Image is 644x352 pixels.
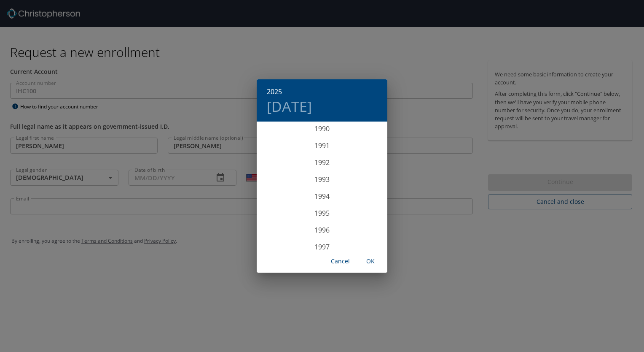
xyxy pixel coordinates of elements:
[327,254,354,269] button: Cancel
[257,222,387,238] div: 1996
[267,86,282,97] button: 2025
[360,256,381,267] span: OK
[357,254,384,269] button: OK
[267,97,312,115] button: [DATE]
[257,238,387,255] div: 1997
[257,154,387,171] div: 1992
[257,120,387,137] div: 1990
[257,171,387,188] div: 1993
[330,256,350,267] span: Cancel
[257,137,387,154] div: 1991
[257,205,387,222] div: 1995
[257,188,387,205] div: 1994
